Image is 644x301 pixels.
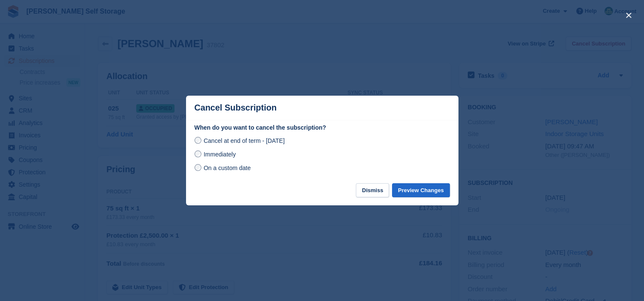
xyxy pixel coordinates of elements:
[195,103,277,113] p: Cancel Subscription
[392,183,450,197] button: Preview Changes
[195,123,450,132] label: When do you want to cancel the subscription?
[203,165,251,171] span: On a custom date
[195,164,201,171] input: On a custom date
[356,183,389,197] button: Dismiss
[195,137,201,144] input: Cancel at end of term - [DATE]
[195,150,201,157] input: Immediately
[203,151,235,158] span: Immediately
[622,9,635,22] button: close
[203,137,284,144] span: Cancel at end of term - [DATE]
